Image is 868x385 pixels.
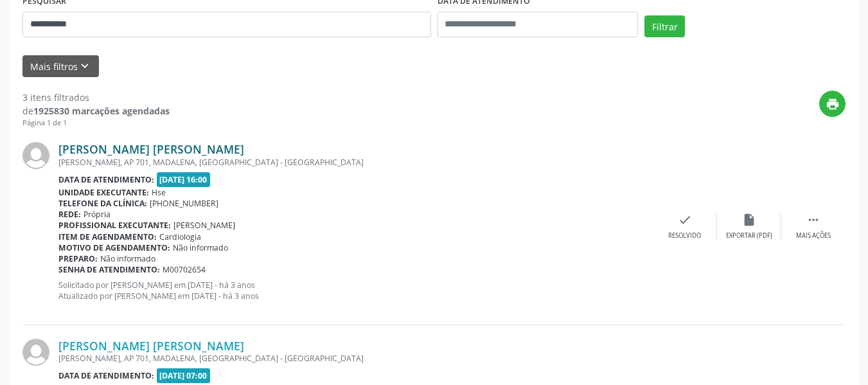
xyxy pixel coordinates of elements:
[78,59,92,73] i: keyboard_arrow_down
[806,213,820,227] i: 
[58,198,147,209] b: Telefone da clínica:
[644,15,685,37] button: Filtrar
[58,339,244,353] a: [PERSON_NAME] [PERSON_NAME]
[22,339,49,366] img: img
[678,213,692,227] i: check
[668,231,701,240] div: Resolvido
[58,242,170,253] b: Motivo de agendamento:
[826,97,840,111] i: print
[726,231,772,240] div: Exportar (PDF)
[742,213,756,227] i: insert_drive_file
[150,198,218,209] span: [PHONE_NUMBER]
[100,253,155,264] span: Não informado
[58,353,653,364] div: [PERSON_NAME], AP 701, MADALENA, [GEOGRAPHIC_DATA] - [GEOGRAPHIC_DATA]
[58,174,154,185] b: Data de atendimento:
[22,91,170,104] div: 3 itens filtrados
[163,264,206,275] span: M00702654
[22,104,170,118] div: de
[58,187,149,198] b: Unidade executante:
[84,209,111,220] span: Própria
[58,370,154,381] b: Data de atendimento:
[33,105,170,117] strong: 1925830 marcações agendadas
[58,264,160,275] b: Senha de atendimento:
[22,118,170,129] div: Página 1 de 1
[22,55,99,78] button: Mais filtroskeyboard_arrow_down
[58,231,157,242] b: Item de agendamento:
[58,220,171,231] b: Profissional executante:
[58,280,653,301] p: Solicitado por [PERSON_NAME] em [DATE] - há 3 anos Atualizado por [PERSON_NAME] em [DATE] - há 3 ...
[22,142,49,169] img: img
[58,209,81,220] b: Rede:
[58,253,98,264] b: Preparo:
[58,157,653,168] div: [PERSON_NAME], AP 701, MADALENA, [GEOGRAPHIC_DATA] - [GEOGRAPHIC_DATA]
[173,220,235,231] span: [PERSON_NAME]
[58,142,244,156] a: [PERSON_NAME] [PERSON_NAME]
[159,231,201,242] span: Cardiologia
[152,187,166,198] span: Hse
[173,242,228,253] span: Não informado
[157,368,211,383] span: [DATE] 07:00
[157,172,211,187] span: [DATE] 16:00
[819,91,846,117] button: print
[796,231,831,240] div: Mais ações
